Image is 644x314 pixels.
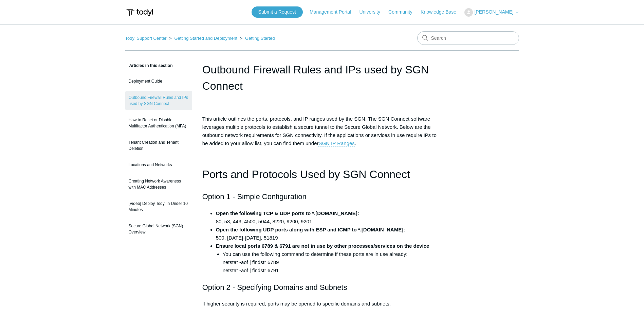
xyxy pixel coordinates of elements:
[125,6,154,19] img: Todyl Support Center Help Center home page
[359,8,387,16] a: University
[388,8,419,16] a: Community
[216,209,442,226] li: 80, 53, 443, 4500, 5044, 8220, 9200, 9201
[417,31,519,45] input: Search
[202,166,442,183] h1: Ports and Protocols Used by SGN Connect
[310,8,358,16] a: Management Portal
[125,63,173,68] span: Articles in this section
[202,300,442,308] p: If higher security is required, ports may be opened to specific domains and subnets.
[318,140,354,146] a: SGN IP Ranges
[202,62,442,94] h1: Outbound Firewall Rules and IPs used by SGN Connect
[239,36,275,41] li: Getting Started
[125,36,168,41] li: Todyl Support Center
[252,6,303,18] a: Submit a Request
[174,36,237,41] a: Getting Started and Deployment
[168,36,239,41] li: Getting Started and Deployment
[464,8,519,17] button: [PERSON_NAME]
[216,226,442,242] li: 500, [DATE]-[DATE], 51819
[125,136,192,155] a: Tenant Creation and Tenant Deletion
[202,281,442,293] h2: Option 2 - Specifying Domains and Subnets
[216,227,405,232] strong: Open the following UDP ports along with ESP and ICMP to *.[DOMAIN_NAME]:
[125,158,192,171] a: Locations and Networks
[125,91,192,110] a: Outbound Firewall Rules and IPs used by SGN Connect
[223,250,442,275] li: You can use the following command to determine if these ports are in use already: netstat -aof | ...
[216,210,359,216] strong: Open the following TCP & UDP ports to *.[DOMAIN_NAME]:
[421,8,463,16] a: Knowledge Base
[125,114,192,133] a: How to Reset or Disable Multifactor Authentication (MFA)
[202,191,442,203] h2: Option 1 - Simple Configuration
[245,36,275,41] a: Getting Started
[125,36,167,41] a: Todyl Support Center
[202,116,437,146] span: This article outlines the ports, protocols, and IP ranges used by the SGN. The SGN Connect softwa...
[216,243,429,249] strong: Ensure local ports 6789 & 6791 are not in use by other processes/services on the device
[125,75,192,88] a: Deployment Guide
[125,197,192,216] a: [Video] Deploy Todyl in Under 10 Minutes
[125,175,192,194] a: Creating Network Awareness with MAC Addresses
[474,9,513,15] span: [PERSON_NAME]
[125,220,192,239] a: Secure Global Network (SGN) Overview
